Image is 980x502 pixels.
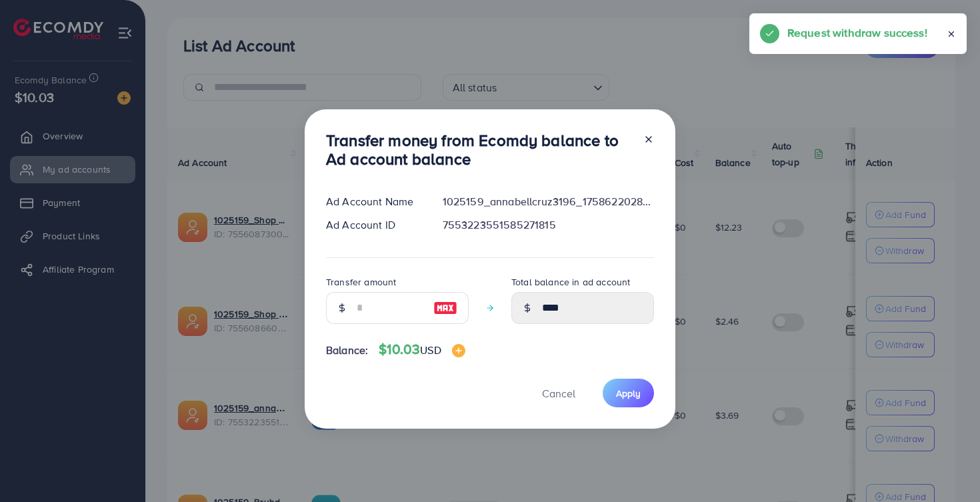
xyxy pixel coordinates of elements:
iframe: Chat [923,442,970,492]
button: Cancel [525,379,592,407]
div: Ad Account ID [315,217,432,233]
div: 1025159_annabellcruz3196_1758622028577 [432,194,665,209]
span: USD [420,343,441,357]
label: Total balance in ad account [511,275,630,289]
span: Cancel [542,386,575,401]
label: Transfer amount [326,275,396,289]
h4: $10.03 [379,341,465,358]
div: Ad Account Name [315,194,432,209]
button: Apply [603,379,654,407]
h5: Request withdraw success! [787,24,927,41]
div: 7553223551585271815 [432,217,665,233]
h3: Transfer money from Ecomdy balance to Ad account balance [326,131,633,169]
img: image [452,344,465,357]
span: Apply [616,387,641,400]
span: Balance: [326,343,368,358]
img: image [433,300,457,316]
